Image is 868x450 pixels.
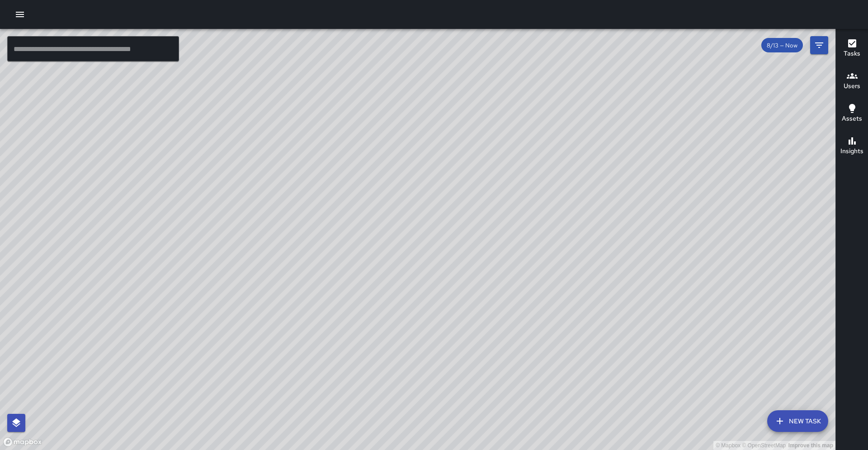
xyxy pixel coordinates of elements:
[767,410,828,432] button: New Task
[840,146,863,156] h6: Insights
[810,36,828,54] button: Filters
[836,65,868,98] button: Users
[836,33,868,65] button: Tasks
[842,114,862,124] h6: Assets
[844,49,860,59] h6: Tasks
[836,130,868,163] button: Insights
[844,81,860,91] h6: Users
[836,98,868,130] button: Assets
[761,42,803,49] span: 8/13 — Now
